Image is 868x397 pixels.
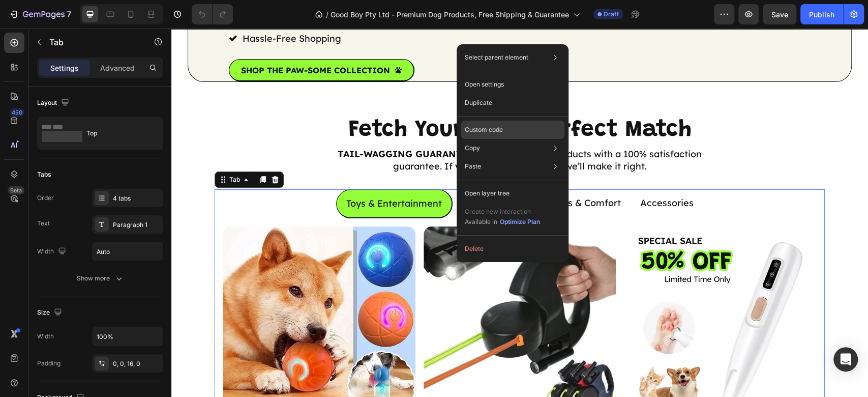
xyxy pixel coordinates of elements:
div: Width [37,332,54,341]
div: 0, 0, 16, 0 [113,359,161,368]
div: 4 tabs [113,194,161,203]
p: Toys & Entertainment [175,167,271,183]
div: Order [37,193,54,203]
p: Copy [465,144,480,153]
input: Auto [93,242,163,261]
p: Beds & Comfort [379,166,450,183]
p: Duplicate [465,98,492,107]
p: 7 [67,8,71,20]
p: Open settings [465,80,504,89]
div: Tabs [37,170,51,179]
span: / [326,9,328,20]
div: Width [37,245,68,259]
div: Text [37,219,50,228]
p: Open layer tree [465,189,510,198]
div: Publish [809,9,834,20]
p: Advanced [100,63,135,73]
button: Optimize Plan [499,217,541,227]
a: TangleFree Duo™: Retractable Dual Leash with LED Lights [252,198,445,391]
span: Good Boy Pty Ltd - Premium Dog Products, Free Shipping & Guarantee [331,9,569,20]
div: Tab [56,147,71,156]
span: Save [771,10,788,19]
div: Size [37,306,64,320]
div: Layout [37,96,71,110]
div: 450 [10,108,24,117]
p: Create new interaction [465,207,541,217]
div: Padding [37,359,61,368]
button: Save [763,4,796,24]
p: Accessories [469,166,522,183]
button: 7 [4,4,76,24]
p: Custom code [465,125,503,134]
div: Beta [8,186,24,194]
iframe: Design area [171,29,868,397]
p: Settings [50,63,79,73]
button: Show more [37,269,163,288]
div: Optimize Plan [500,217,540,226]
p: Select parent element [465,53,528,62]
div: Show more [77,273,124,283]
p: Tab [49,36,136,48]
button: Delete [461,240,564,258]
div: Open Intercom Messenger [833,347,858,372]
p: Paste [465,162,481,171]
div: Top [86,122,148,145]
a: The GroomPro Glide™ [453,198,645,391]
div: Undo/Redo [192,4,233,24]
div: Paragraph 1 [113,220,161,230]
img: TangleFree Duo™: Retractable Dual Leash with LED Lights - Good Boy Pty Ltd [252,198,445,391]
span: Available in [465,218,497,225]
span: Draft [604,10,619,19]
p: Collars & Leads [291,166,360,183]
input: Auto [93,327,163,346]
a: PlayRoller Ball [51,198,244,391]
button: Publish [800,4,843,24]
